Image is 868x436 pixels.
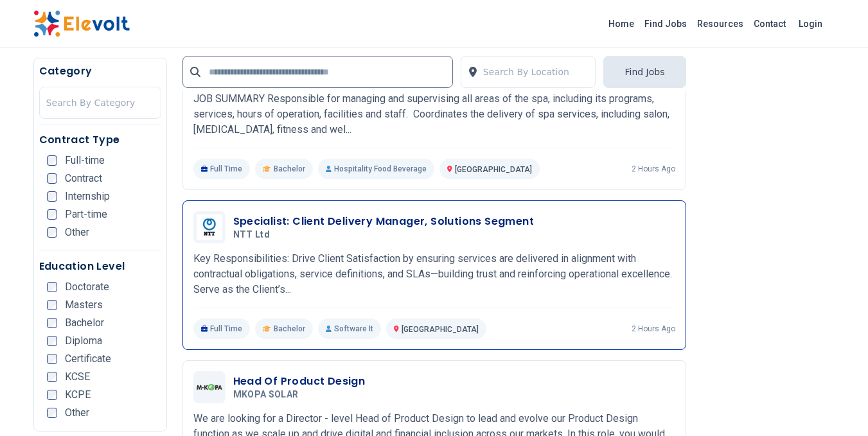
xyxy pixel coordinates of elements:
input: Diploma [47,336,57,346]
span: KCPE [65,390,91,400]
h3: Specialist: Client Delivery Manager, Solutions Segment [233,214,535,229]
p: 2 hours ago [632,324,675,334]
span: NTT Ltd [233,229,270,241]
span: Contract [65,173,102,184]
span: Bachelor [274,164,305,174]
p: 2 hours ago [632,164,675,174]
input: Contract [47,173,57,184]
input: KCSE [47,372,57,382]
input: Internship [47,191,57,202]
p: Full Time [193,159,251,179]
p: Key Responsibilities: Drive Client Satisfaction by ensuring services are delivered in alignment w... [193,251,675,297]
a: Contact [748,13,791,34]
a: MarriottSpa ManagerMarriottJOB SUMMARY Responsible for managing and supervising all areas of the ... [193,51,675,179]
input: Certificate [47,354,57,364]
p: Full Time [193,318,251,339]
img: NTT Ltd [197,214,222,241]
span: MKOPA SOLAR [233,389,299,401]
p: Hospitality Food Beverage [318,159,434,179]
span: Doctorate [65,282,109,292]
span: Internship [65,191,110,202]
input: Doctorate [47,282,57,292]
input: Other [47,408,57,418]
h3: Head Of Product Design [233,374,366,389]
span: Bachelor [274,324,305,334]
span: Other [65,408,89,418]
h5: Education Level [39,259,161,274]
a: NTT LtdSpecialist: Client Delivery Manager, Solutions SegmentNTT LtdKey Responsibilities: Drive C... [193,211,675,339]
img: MKOPA SOLAR [197,384,222,390]
a: Home [603,13,639,34]
span: [GEOGRAPHIC_DATA] [402,325,479,334]
span: Masters [65,300,103,310]
p: JOB SUMMARY Responsible for managing and supervising all areas of the spa, including its programs... [193,91,675,137]
h5: Category [39,64,161,79]
img: Elevolt [33,10,130,37]
h5: Contract Type [39,132,161,148]
a: Resources [692,13,748,34]
span: KCSE [65,372,90,382]
span: Certificate [65,354,111,364]
input: Part-time [47,209,57,220]
a: Find Jobs [639,13,692,34]
span: [GEOGRAPHIC_DATA] [455,165,532,174]
a: Login [791,11,830,37]
button: Find Jobs [603,56,686,88]
span: Diploma [65,336,102,346]
input: Masters [47,300,57,310]
span: Part-time [65,209,107,220]
p: Software It [318,318,381,339]
input: Bachelor [47,318,57,328]
span: Bachelor [65,318,104,328]
input: Other [47,227,57,238]
input: KCPE [47,390,57,400]
span: Full-time [65,155,105,166]
input: Full-time [47,155,57,166]
iframe: Chat Widget [804,374,868,436]
span: Other [65,227,89,238]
